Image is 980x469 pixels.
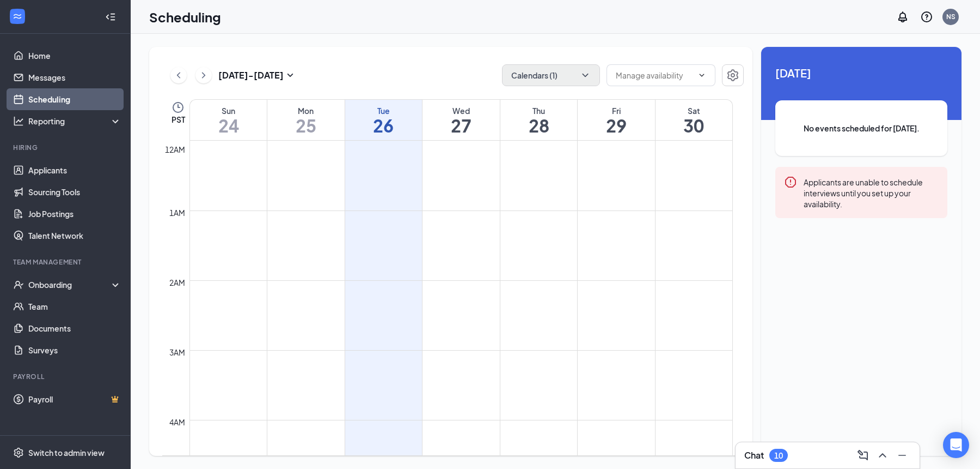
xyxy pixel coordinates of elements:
[697,71,706,80] svg: ChevronDown
[422,105,500,116] div: Wed
[920,10,933,23] svg: QuestionInfo
[167,346,187,358] div: 3am
[28,45,121,67] a: Home
[28,388,121,410] a: PayrollCrown
[775,64,947,81] span: [DATE]
[422,116,500,135] h1: 27
[13,279,24,290] svg: UserCheck
[500,105,578,116] div: Thu
[267,100,345,140] a: August 25, 2025
[856,449,869,462] svg: ComposeMessage
[28,296,121,317] a: Team
[28,116,122,127] div: Reporting
[167,276,187,288] div: 2am
[28,159,121,181] a: Applicants
[896,10,909,23] svg: Notifications
[171,114,185,125] span: PST
[422,100,500,140] a: August 27, 2025
[345,100,422,140] a: August 26, 2025
[190,116,267,135] h1: 24
[722,64,744,86] button: Settings
[28,447,105,458] div: Switch to admin view
[28,181,121,203] a: Sourcing Tools
[198,69,209,82] svg: ChevronRight
[578,116,655,135] h1: 29
[13,143,119,152] div: Hiring
[946,12,955,21] div: NS
[195,67,212,83] button: ChevronRight
[173,69,184,82] svg: ChevronLeft
[656,105,732,116] div: Sat
[345,116,422,135] h1: 26
[190,100,267,140] a: August 24, 2025
[13,447,24,458] svg: Settings
[874,447,891,464] button: ChevronUp
[28,225,121,246] a: Talent Network
[854,447,872,464] button: ComposeMessage
[893,447,911,464] button: Minimize
[13,257,119,267] div: Team Management
[726,69,739,82] svg: Settings
[502,64,600,86] button: Calendars (1)ChevronDown
[28,317,121,339] a: Documents
[218,69,284,81] h3: [DATE] - [DATE]
[149,8,221,26] h1: Scheduling
[170,67,187,83] button: ChevronLeft
[943,432,969,458] div: Open Intercom Messenger
[500,100,578,140] a: August 28, 2025
[171,101,185,114] svg: Clock
[804,176,939,209] div: Applicants are unable to schedule interviews until you set up your availability.
[656,100,732,140] a: August 30, 2025
[163,143,187,155] div: 12am
[105,11,116,22] svg: Collapse
[267,105,345,116] div: Mon
[876,449,889,462] svg: ChevronUp
[267,116,345,135] h1: 25
[656,116,732,135] h1: 30
[190,105,267,116] div: Sun
[13,116,24,127] svg: Analysis
[580,70,591,81] svg: ChevronDown
[500,116,578,135] h1: 28
[167,207,187,219] div: 1am
[774,451,783,460] div: 10
[616,69,693,81] input: Manage availability
[13,372,119,381] div: Payroll
[28,339,121,361] a: Surveys
[284,69,297,82] svg: SmallChevronDown
[28,203,121,225] a: Job Postings
[578,105,655,116] div: Fri
[896,449,909,462] svg: Minimize
[28,67,121,88] a: Messages
[784,176,797,189] svg: Error
[28,279,112,290] div: Onboarding
[744,449,764,461] h3: Chat
[345,105,422,116] div: Tue
[12,11,23,22] svg: WorkstreamLogo
[167,416,187,428] div: 4am
[797,122,926,134] span: No events scheduled for [DATE].
[28,88,121,110] a: Scheduling
[578,100,655,140] a: August 29, 2025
